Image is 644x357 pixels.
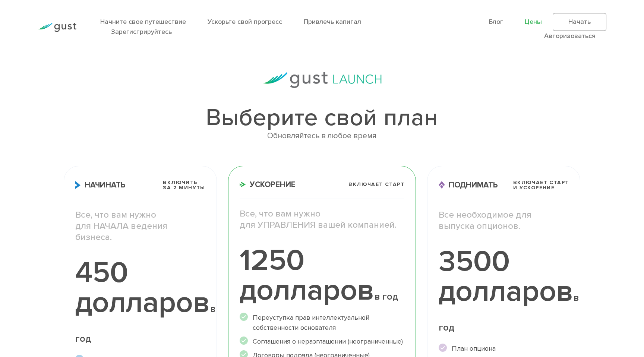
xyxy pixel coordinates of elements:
font: в год [439,292,579,333]
font: Переуступка прав интеллектуальной собственности основателя [253,314,369,332]
font: Все необходимое для [439,209,531,220]
font: Выберите свой план [206,104,438,132]
a: Привлечь капитал [304,18,361,26]
font: 450 долларов [75,255,210,320]
a: Начать [553,13,606,31]
font: Соглашения о неразглашении (неограниченные) [253,338,403,345]
a: Начните свое путешествие [100,18,186,26]
font: 3500 долларов [439,244,574,309]
a: Ускорьте свой прогресс [208,18,282,26]
font: Включить [163,179,197,186]
font: 1250 долларов [240,243,375,308]
a: Блог [489,18,503,26]
font: в год [375,291,398,302]
font: за 2 минуты [163,184,205,191]
img: Логотип Порыва [38,23,76,32]
img: Значок ускорения [240,181,246,187]
font: Все, что вам нужно [240,208,321,219]
font: Ускорение [250,180,296,189]
font: Начать [568,18,591,26]
font: в год [75,303,216,344]
font: Включает СТАРТ [513,179,569,186]
font: Все, что вам нужно [75,209,156,220]
img: Значок «Пуск» X2 [75,181,81,189]
img: Поднять значок [439,181,445,189]
a: Зарегистрируйтесь [111,28,172,36]
font: Обновляйтесь в любое время [267,131,376,140]
font: Включает СТАРТ [348,181,404,187]
a: Цены [525,18,542,26]
font: для НАЧАЛА ведения бизнеса. [75,221,167,243]
font: План опциона [452,345,496,353]
font: для УПРАВЛЕНИЯ вашей компанией. [240,219,397,230]
font: выпуска опционов. [439,221,520,231]
font: Начинать [85,180,126,190]
a: Авторизоваться [544,32,596,40]
img: gust-launch-logos.svg [262,72,382,88]
font: и УСКОРЕНИЕ [513,184,555,191]
font: Поднимать [449,180,498,190]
